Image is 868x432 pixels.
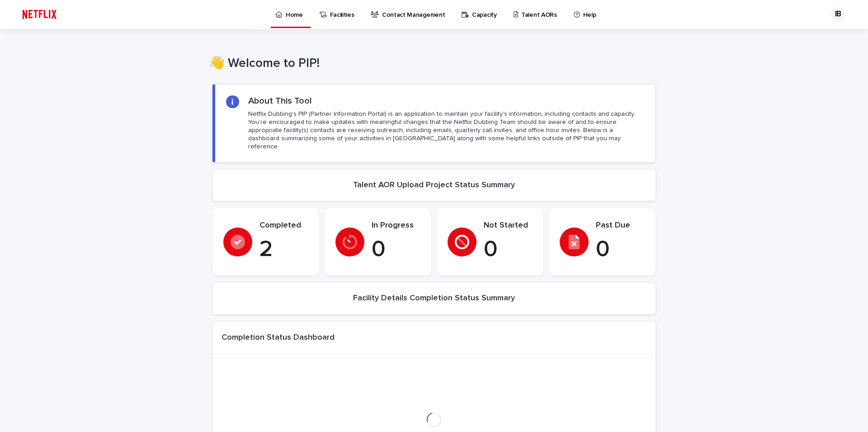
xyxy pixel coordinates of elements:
p: 0 [372,236,420,263]
h2: Facility Details Completion Status Summary [353,294,515,304]
p: Netflix Dubbing's PIP (Partner Information Portal) is an application to maintain your facility's ... [248,110,644,151]
p: In Progress [372,221,420,231]
h2: About This Tool [248,95,312,106]
p: 0 [484,236,533,263]
img: ifQbXi3ZQGMSEF7WDB7W [18,5,61,24]
p: 2 [259,236,308,263]
p: Completed [259,221,308,231]
h1: Completion Status Dashboard [222,333,335,343]
div: IB [831,7,845,22]
p: 0 [596,236,645,263]
p: Not Started [484,221,533,231]
h2: Talent AOR Upload Project Status Summary [353,180,515,190]
p: Past Due [596,221,645,231]
h1: 👋 Welcome to PIP! [209,56,652,71]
